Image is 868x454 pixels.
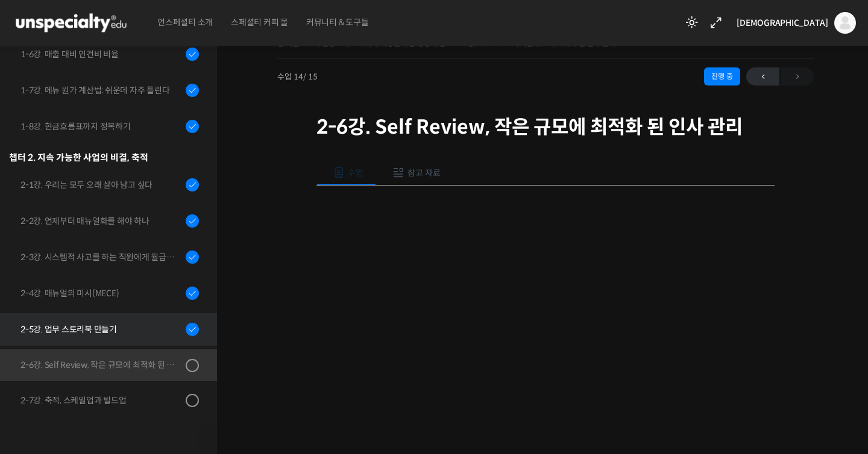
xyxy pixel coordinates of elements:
div: 2-6강. Self Review, 작은 규모에 최적화 된 인사 관리 [20,358,182,372]
span: 대화 [110,373,125,382]
a: 설정 [156,354,231,384]
div: 2-5강. 업무 스토리북 만들기 [20,323,182,336]
div: 1-6강. 매출 대비 인건비 비율 [20,48,182,61]
a: ←이전 [746,67,779,86]
div: 2-1강. 우리는 모두 오래 살아 남고 싶다 [20,178,182,191]
a: 대화 [80,354,156,384]
div: 2-4강. 매뉴얼의 미시(MECE) [20,287,182,300]
span: 수업 14 [277,73,318,81]
div: 진행 중 [704,67,740,86]
div: 1-7강. 메뉴 원가 계산법: 쉬운데 자주 틀린다 [20,84,182,97]
span: 홈 [38,372,45,382]
a: 홈 [4,354,80,384]
span: 수업 [348,167,363,178]
div: 1-8강. 현금흐름표까지 정복하기 [20,120,182,133]
h1: 2-6강. Self Review, 작은 규모에 최적화 된 인사 관리 [316,116,775,138]
span: 설정 [186,372,201,382]
div: 2-3강. 시스템적 사고를 하는 직원에게 월급을 더 줘야 하는 이유 [20,250,182,264]
span: [DEMOGRAPHIC_DATA] [737,17,828,28]
div: 2-7강. 축적, 스케일업과 빌드업 [20,394,182,407]
span: ← [746,69,779,85]
div: 2-2강. 언제부터 매뉴얼화를 해야 하나 [20,214,182,228]
span: / 15 [303,72,318,82]
span: 참고 자료 [407,167,441,178]
div: 챕터 2. 지속 가능한 사업의 비결, 축적 [9,149,199,166]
